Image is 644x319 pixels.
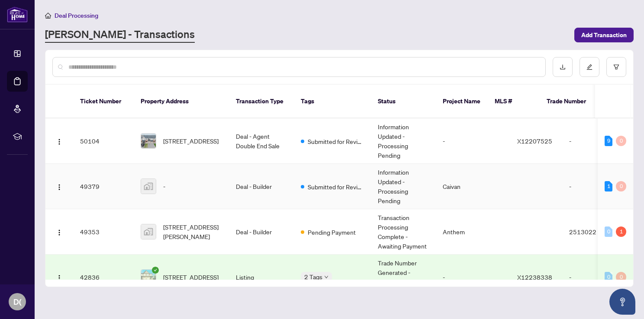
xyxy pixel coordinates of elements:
span: [STREET_ADDRESS] [163,136,219,146]
th: Property Address [134,85,229,118]
div: 0 [605,226,612,237]
img: thumbnail-img [141,270,156,284]
img: thumbnail-img [141,179,156,194]
th: Trade Number [540,85,600,118]
div: 1 [605,181,612,191]
span: X12238338 [517,273,552,281]
div: 0 [616,272,626,282]
td: Information Updated - Processing Pending [371,164,436,209]
td: 50104 [73,118,134,164]
img: Logo [56,138,63,145]
td: Caivan [436,164,510,209]
img: Logo [56,229,63,236]
button: filter [606,57,626,77]
span: X12207525 [517,137,552,145]
img: thumbnail-img [141,224,156,239]
td: 49379 [73,164,134,209]
button: Add Transaction [574,28,634,42]
td: Deal - Builder [229,164,294,209]
img: thumbnail-img [141,134,156,148]
a: [PERSON_NAME] - Transactions [45,27,195,43]
td: - [562,118,623,164]
th: Tags [294,85,371,118]
button: edit [580,57,599,77]
th: Status [371,85,436,118]
td: Information Updated - Processing Pending [371,118,436,164]
td: Deal - Agent Double End Sale [229,118,294,164]
td: Deal - Builder [229,209,294,255]
td: Transaction Processing Complete - Awaiting Payment [371,209,436,255]
td: - [562,255,623,300]
img: logo [7,6,28,22]
button: Logo [52,270,66,284]
td: Trade Number Generated - Pending Information [371,255,436,300]
th: Transaction Type [229,85,294,118]
td: - [436,118,510,164]
th: Ticket Number [73,85,134,118]
div: 0 [605,272,612,282]
button: Logo [52,179,66,193]
button: Open asap [609,289,635,315]
span: home [45,13,51,19]
span: D( [13,296,22,308]
td: 42836 [73,255,134,300]
span: 2 Tags [304,272,322,282]
span: download [560,64,566,70]
td: 2513022 [562,209,623,255]
span: check-circle [152,267,159,274]
div: 1 [616,226,626,237]
th: Project Name [436,85,488,118]
button: Logo [52,225,66,239]
span: - [163,182,165,191]
td: Anthem [436,209,510,255]
span: filter [613,64,619,70]
button: download [553,57,573,77]
button: Logo [52,134,66,148]
img: Logo [56,184,63,191]
span: edit [586,64,592,70]
td: - [562,164,623,209]
span: Add Transaction [581,28,627,42]
span: Pending Payment [308,227,356,237]
div: 0 [616,181,626,191]
span: Submitted for Review [308,182,364,191]
td: Listing [229,255,294,300]
span: Submitted for Review [308,137,364,146]
span: [STREET_ADDRESS][PERSON_NAME] [163,222,222,241]
span: Deal Processing [55,12,98,19]
td: - [436,255,510,300]
span: down [324,275,328,279]
img: Logo [56,274,63,281]
div: 0 [616,136,626,146]
th: MLS # [488,85,540,118]
span: [STREET_ADDRESS] [163,272,219,282]
td: 49353 [73,209,134,255]
div: 9 [605,136,612,146]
